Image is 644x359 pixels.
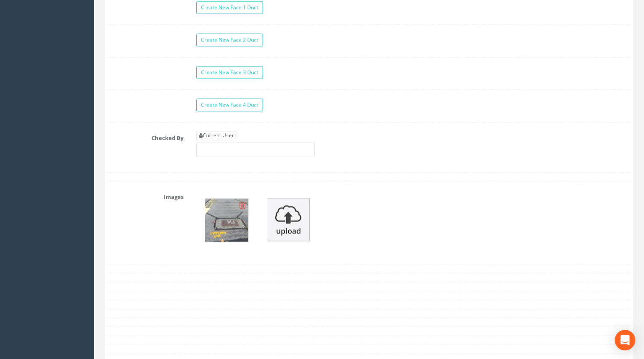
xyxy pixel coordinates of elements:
[205,199,248,242] img: 2dbe4b73-45fc-1757-30a6-a727625a05f6_c10519f8-da02-c1ba-3900-ec8b7ac2a314_thumb.jpg
[100,131,190,142] label: Checked By
[196,34,263,47] a: Create New Face 2 Duct
[196,131,236,141] a: Current User
[196,66,263,79] a: Create New Face 3 Duct
[615,330,635,350] div: Open Intercom Messenger
[100,190,190,201] label: Images
[196,99,263,112] a: Create New Face 4 Duct
[267,199,310,241] img: upload_icon.png
[196,1,263,14] a: Create New Face 1 Duct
